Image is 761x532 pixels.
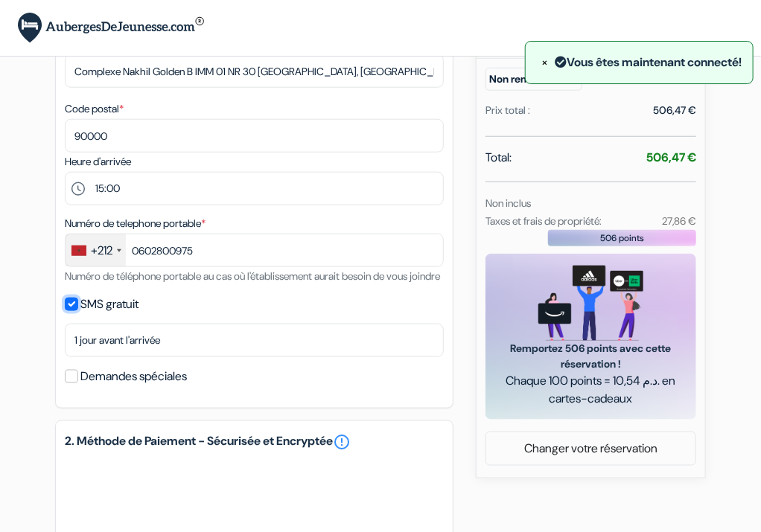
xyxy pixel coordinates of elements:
span: 506 points [600,231,644,245]
h5: 2. Méthode de Paiement - Sécurisée et Encryptée [65,433,444,451]
span: × [541,54,548,70]
div: 506,47 € [653,103,696,118]
a: Changer votre réservation [486,435,695,463]
a: error_outline [333,433,351,451]
label: Demandes spéciales [80,366,187,387]
small: 27,86 € [662,214,696,228]
small: Numéro de téléphone portable au cas où l'établissement aurait besoin de vous joindre [65,269,440,283]
small: Non inclus [485,196,531,210]
input: 650-123456 [65,234,444,267]
div: +212 [91,242,112,260]
img: gift_card_hero_new.png [538,266,643,341]
label: SMS gratuit [80,294,138,315]
img: AubergesDeJeunesse.com [18,13,204,43]
label: Numéro de telephone portable [65,216,206,231]
small: Taxes et frais de propriété: [485,214,602,228]
div: Vous êtes maintenant connecté! [537,53,742,72]
span: Total: [485,149,512,167]
label: Code postal [65,101,124,117]
div: Morocco (‫المغرب‬‎): +212 [66,234,126,266]
label: Heure d'arrivée [65,154,131,170]
span: Remportez 506 points avec cette réservation ! [503,341,678,372]
div: Prix total : [485,103,530,118]
strong: 506,47 € [646,150,696,165]
span: Chaque 100 points = 10,54 د.م. en cartes-cadeaux [503,372,678,408]
small: Non remboursable [485,68,582,91]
